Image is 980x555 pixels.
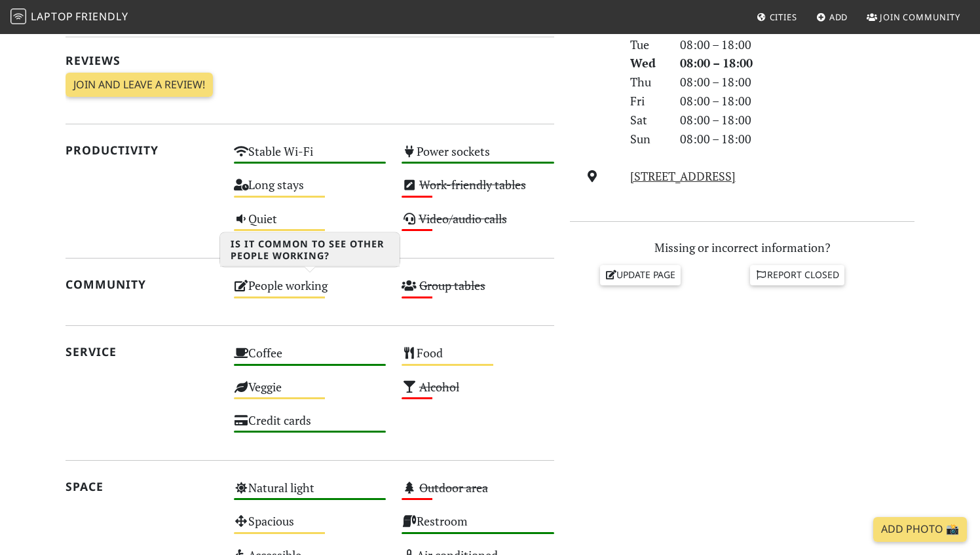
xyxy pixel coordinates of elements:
h2: Space [66,480,218,493]
div: Power sockets [394,141,562,174]
a: Cities [751,5,802,29]
div: 08:00 – 18:00 [672,73,922,92]
div: Sat [622,111,672,130]
span: Join Community [880,11,960,23]
a: Report closed [750,265,844,285]
a: LaptopFriendly LaptopFriendly [10,6,128,29]
span: Add [829,11,848,23]
div: Fri [622,92,672,111]
div: Veggie [226,376,394,410]
a: Add [811,5,854,29]
h3: Is it common to see other people working? [220,233,400,267]
div: 08:00 – 18:00 [672,130,922,149]
h2: Service [66,345,218,359]
a: Join Community [861,5,966,29]
div: Sun [622,130,672,149]
div: 08:00 – 18:00 [672,54,922,73]
a: Update page [600,265,681,285]
div: Tue [622,35,672,54]
div: Quiet [226,208,394,242]
s: Video/audio calls [419,211,507,226]
div: Restroom [394,510,562,544]
div: Stable Wi-Fi [226,141,394,174]
span: Cities [770,11,797,23]
div: Coffee [226,342,394,376]
div: Natural light [226,477,394,510]
div: Credit cards [226,410,394,443]
a: Add Photo 📸 [873,517,967,542]
div: Food [394,342,562,376]
s: Group tables [419,277,485,293]
div: Long stays [226,174,394,207]
h2: Community [66,277,218,291]
h2: Productivity [66,143,218,157]
div: 08:00 – 18:00 [672,111,922,130]
p: Missing or incorrect information? [570,238,914,257]
span: Friendly [75,9,128,24]
s: Outdoor area [419,480,488,495]
a: [STREET_ADDRESS] [630,168,736,184]
div: 08:00 – 18:00 [672,92,922,111]
a: Join and leave a review! [66,73,213,98]
s: Work-friendly tables [419,177,526,192]
h2: Reviews [66,54,554,67]
div: Spacious [226,510,394,544]
div: People working [226,275,394,308]
div: 08:00 – 18:00 [672,35,922,54]
div: Wed [622,54,672,73]
s: Alcohol [419,379,459,395]
img: LaptopFriendly [10,9,26,24]
span: Laptop [31,9,73,24]
div: Thu [622,73,672,92]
